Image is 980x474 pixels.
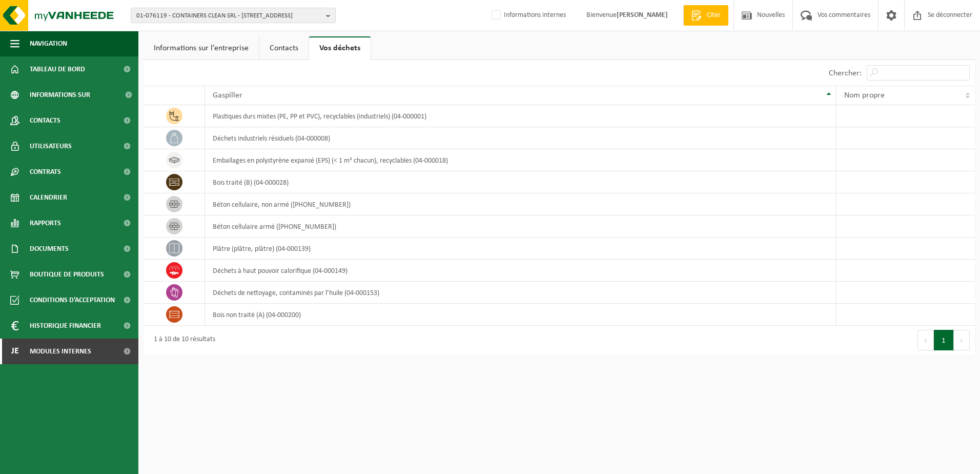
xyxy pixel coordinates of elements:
span: 01-076119 - CONTAINERS CLEAN SRL - [STREET_ADDRESS] [136,8,322,24]
span: Informations sur l’entreprise [30,82,118,108]
td: béton cellulaire, non armé ([PHONE_NUMBER]) [205,193,836,215]
span: Tableau de bord [30,56,85,82]
a: Citer [683,5,728,26]
td: Déchets industriels résiduels (04-000008) [205,127,836,149]
span: Nom propre [844,91,885,100]
label: Informations internes [489,8,566,23]
span: Contrats [30,159,61,185]
button: 1 [934,330,954,350]
span: Rapports [30,210,61,236]
span: Historique financier [30,313,101,339]
td: emballages en polystyrène expansé (EPS) (< 1 m² chacun), recyclables (04-000018) [205,149,836,171]
td: béton cellulaire armé ([PHONE_NUMBER]) [205,215,836,238]
a: Vos déchets [309,36,371,60]
td: bois non traité (A) (04-000200) [205,304,836,326]
a: Contacts [259,36,309,60]
span: Modules internes [30,339,91,364]
button: Prochain [954,330,970,350]
td: plâtre (plâtre, plâtre) (04-000139) [205,238,836,260]
a: Informations sur l’entreprise [144,36,259,60]
span: Gaspiller [213,91,242,100]
span: Citer [704,10,723,21]
label: Chercher: [829,69,862,77]
div: 1 à 10 de 10 résultats [149,331,215,349]
font: Bienvenue [586,11,668,19]
span: Calendrier [30,185,67,210]
span: Boutique de produits [30,262,104,287]
button: 01-076119 - CONTAINERS CLEAN SRL - [STREET_ADDRESS] [131,8,336,23]
span: Navigation [30,31,67,56]
td: bois traité (B) (04-000028) [205,171,836,193]
button: Précédent [917,330,934,350]
span: Utilisateurs [30,133,72,159]
strong: [PERSON_NAME] [617,11,668,19]
td: Déchets de nettoyage, contaminés par l’huile (04-000153) [205,282,836,304]
span: Conditions d’acceptation [30,287,115,313]
td: plastiques durs mixtes (PE, PP et PVC), recyclables (industriels) (04-000001) [205,105,836,127]
td: Déchets à haut pouvoir calorifique (04-000149) [205,260,836,282]
span: Contacts [30,108,60,133]
span: Je [10,339,19,364]
span: Documents [30,236,69,262]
